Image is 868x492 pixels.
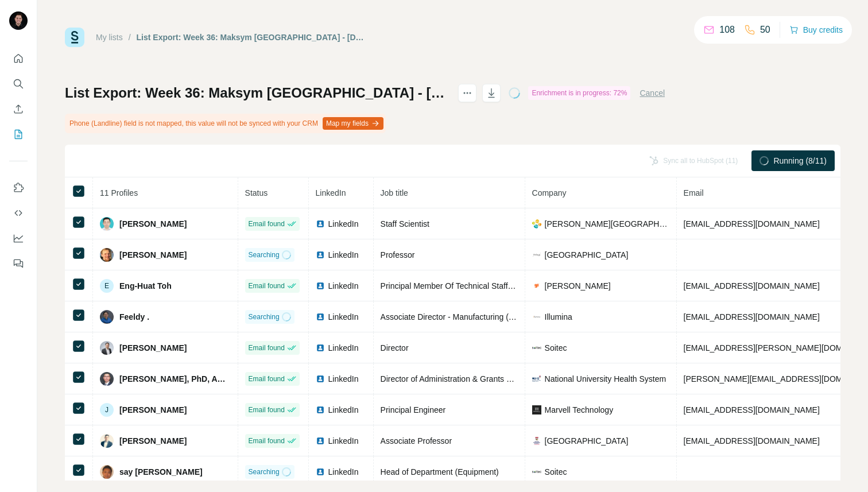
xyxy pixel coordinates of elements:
[328,342,359,354] span: LinkedIn
[100,279,114,293] div: E
[328,280,359,292] span: LinkedIn
[316,405,325,414] img: LinkedIn logo
[316,219,325,228] img: LinkedIn logo
[773,155,827,166] span: Running (8/11)
[684,219,820,228] span: [EMAIL_ADDRESS][DOMAIN_NAME]
[323,117,383,130] button: Map my fields
[532,250,541,259] img: company-logo
[129,32,131,43] li: /
[328,249,359,261] span: LinkedIn
[9,48,28,69] button: Quick start
[119,218,187,230] span: [PERSON_NAME]
[684,312,820,321] span: [EMAIL_ADDRESS][DOMAIN_NAME]
[381,467,499,476] span: Head of Department (Equipment)
[760,23,770,37] p: 50
[100,372,114,386] img: Avatar
[528,86,630,100] div: Enrichment is in progress: 72%
[96,33,123,42] a: My lists
[381,250,415,259] span: Professor
[119,435,187,447] span: [PERSON_NAME]
[532,312,541,321] img: company-logo
[381,436,452,445] span: Associate Professor
[249,281,285,291] span: Email found
[100,341,114,355] img: Avatar
[545,218,669,230] span: [PERSON_NAME][GEOGRAPHIC_DATA]
[9,253,28,274] button: Feedback
[65,114,386,133] div: Phone (Landline) field is not mapped, this value will not be synced with your CRM
[545,435,629,447] span: [GEOGRAPHIC_DATA]
[458,84,476,102] button: actions
[328,373,359,385] span: LinkedIn
[119,280,172,292] span: Eng-Huat Toh
[684,281,820,290] span: [EMAIL_ADDRESS][DOMAIN_NAME]
[532,405,541,414] img: company-logo
[100,403,114,417] div: J
[545,311,572,323] span: Illumina
[9,177,28,198] button: Use Surfe on LinkedIn
[328,435,359,447] span: LinkedIn
[137,32,365,43] div: List Export: Week 36: Maksym [GEOGRAPHIC_DATA] - [DATE] 00:13
[545,404,614,416] span: Marvell Technology
[381,312,652,321] span: Associate Director - Manufacturing (Instrument Ops [GEOGRAPHIC_DATA])
[381,374,618,383] span: Director of Administration & Grants Management | Family Medicine
[381,281,572,290] span: Principal Member Of Technical Staff (Deputy Director)
[100,188,138,197] span: 11 Profiles
[119,249,187,261] span: [PERSON_NAME]
[9,11,28,30] img: Avatar
[328,466,359,478] span: LinkedIn
[684,405,820,414] span: [EMAIL_ADDRESS][DOMAIN_NAME]
[532,436,541,445] img: company-logo
[789,22,843,38] button: Buy credits
[249,250,280,260] span: Searching
[119,373,231,385] span: [PERSON_NAME], PhD, ARM(F)
[249,343,285,353] span: Email found
[9,203,28,223] button: Use Surfe API
[316,188,346,197] span: LinkedIn
[249,219,285,229] span: Email found
[532,188,567,197] span: Company
[249,405,285,415] span: Email found
[100,248,114,262] img: Avatar
[545,466,567,478] span: Soitec
[9,228,28,249] button: Dashboard
[545,373,666,385] span: National University Health System
[545,249,629,261] span: [GEOGRAPHIC_DATA]
[245,188,268,197] span: Status
[316,281,325,290] img: LinkedIn logo
[684,436,820,445] span: [EMAIL_ADDRESS][DOMAIN_NAME]
[100,465,114,479] img: Avatar
[316,374,325,383] img: LinkedIn logo
[9,73,28,94] button: Search
[100,310,114,324] img: Avatar
[532,467,541,476] img: company-logo
[316,343,325,352] img: LinkedIn logo
[719,23,735,37] p: 108
[316,436,325,445] img: LinkedIn logo
[316,250,325,259] img: LinkedIn logo
[249,374,285,384] span: Email found
[545,342,567,354] span: Soitec
[249,467,280,477] span: Searching
[640,87,665,99] button: Cancel
[328,311,359,323] span: LinkedIn
[532,219,541,228] img: company-logo
[381,219,429,228] span: Staff Scientist
[9,124,28,145] button: My lists
[119,311,149,323] span: Feeldy .
[249,312,280,322] span: Searching
[119,466,203,478] span: say [PERSON_NAME]
[381,188,408,197] span: Job title
[100,217,114,231] img: Avatar
[532,281,541,290] img: company-logo
[328,218,359,230] span: LinkedIn
[381,405,446,414] span: Principal Engineer
[9,99,28,119] button: Enrich CSV
[316,312,325,321] img: LinkedIn logo
[65,28,84,47] img: Surfe Logo
[100,434,114,448] img: Avatar
[328,404,359,416] span: LinkedIn
[545,280,611,292] span: [PERSON_NAME]
[684,188,704,197] span: Email
[316,467,325,476] img: LinkedIn logo
[65,84,448,102] h1: List Export: Week 36: Maksym [GEOGRAPHIC_DATA] - [DATE] 00:13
